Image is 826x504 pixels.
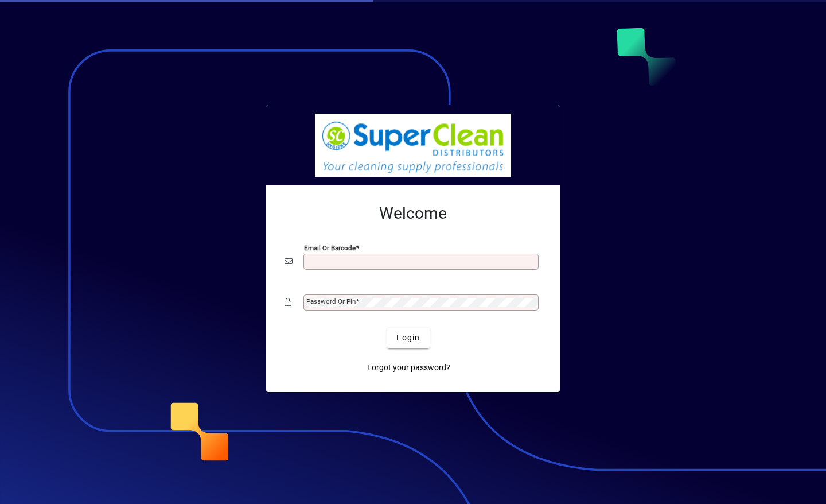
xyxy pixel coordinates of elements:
a: Forgot your password? [363,358,455,378]
span: Forgot your password? [367,362,450,374]
span: Login [396,332,420,344]
mat-label: Email or Barcode [304,243,356,251]
h2: Welcome [285,204,541,223]
mat-label: Password or Pin [306,297,356,305]
button: Login [387,328,429,348]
